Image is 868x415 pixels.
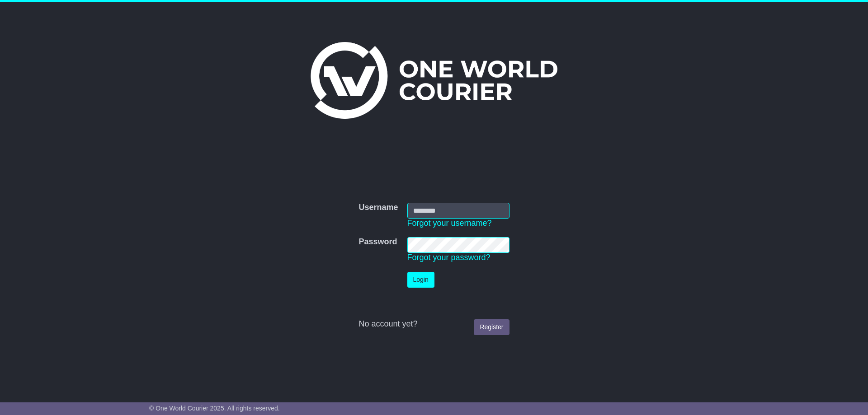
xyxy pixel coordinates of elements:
label: Username [359,203,398,213]
span: © One World Courier 2025. All rights reserved. [149,405,280,412]
a: Forgot your password? [407,253,491,262]
button: Login [407,272,434,288]
img: One World [311,42,557,119]
a: Forgot your username? [407,219,492,228]
div: No account yet? [359,319,509,329]
a: Register [474,319,509,335]
label: Password [359,237,397,247]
